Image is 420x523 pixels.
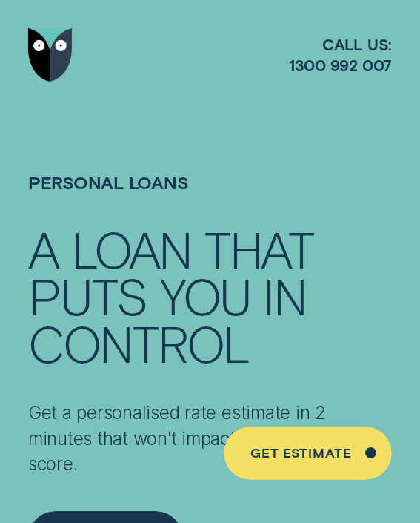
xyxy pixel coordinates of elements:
[28,320,250,367] div: CONTROL
[28,226,381,367] h4: A LOAN THAT PUTS YOU IN CONTROL
[289,34,392,76] a: Call us:1300 992 007
[28,171,392,226] h1: Personal Loans
[224,427,392,481] a: Get Estimate
[204,226,314,273] div: THAT
[71,226,192,273] div: LOAN
[28,272,147,320] div: PUTS
[28,28,73,82] img: Wisr
[160,272,251,320] div: YOU
[263,272,307,320] div: IN
[28,401,350,478] p: Get a personalised rate estimate in 2 minutes that won't impact your credit score.
[289,34,392,56] span: Call us:
[289,55,392,76] span: 1300 992 007
[28,226,59,273] div: A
